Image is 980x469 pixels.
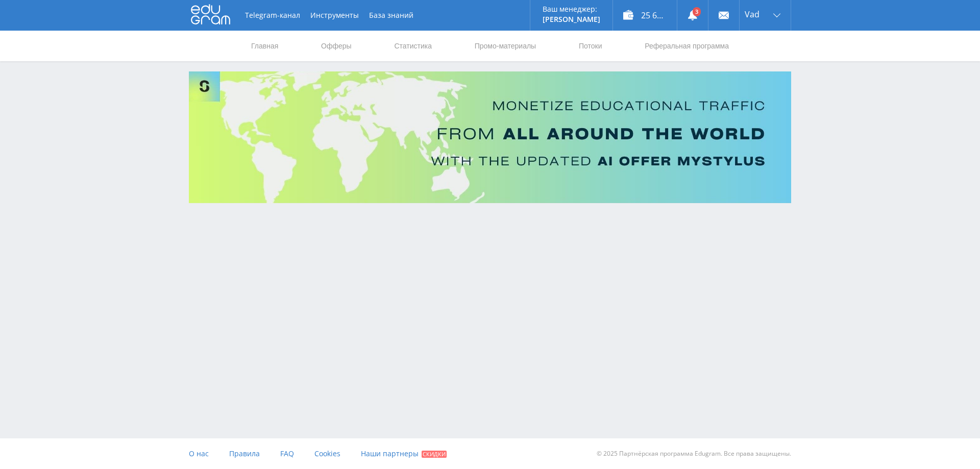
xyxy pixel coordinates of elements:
a: Статистика [393,31,433,61]
p: [PERSON_NAME] [543,15,600,23]
div: © 2025 Партнёрская программа Edugram. Все права защищены. [495,438,791,469]
span: FAQ [280,449,294,458]
a: Правила [229,438,260,469]
span: Cookies [314,449,340,458]
a: Реферальная программа [644,31,730,61]
span: Правила [229,449,260,458]
a: Наши партнеры Скидки [361,438,447,469]
a: Офферы [320,31,353,61]
span: Vad [745,10,759,18]
a: Промо-материалы [474,31,537,61]
a: О нас [189,438,209,469]
a: Cookies [314,438,340,469]
a: Потоки [578,31,603,61]
p: Ваш менеджер: [543,5,600,13]
span: Скидки [422,451,447,458]
span: О нас [189,449,209,458]
a: FAQ [280,438,294,469]
span: Наши партнеры [361,449,419,458]
a: Главная [250,31,279,61]
img: Banner [189,71,791,203]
